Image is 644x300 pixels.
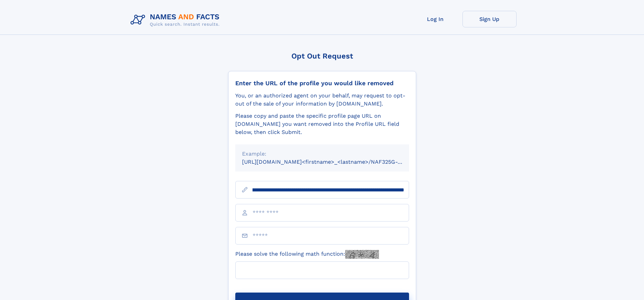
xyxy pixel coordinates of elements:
[228,52,416,60] div: Opt Out Request
[242,159,422,165] small: [URL][DOMAIN_NAME]<firstname>_<lastname>/NAF325G-xxxxxxxx
[128,11,225,29] img: Logo Names and Facts
[235,112,409,136] div: Please copy and paste the specific profile page URL on [DOMAIN_NAME] you want removed into the Pr...
[462,11,517,27] a: Sign Up
[235,250,379,259] label: Please solve the following math function:
[235,79,409,87] div: Enter the URL of the profile you would like removed
[235,92,409,108] div: You, or an authorized agent on your behalf, may request to opt-out of the sale of your informatio...
[242,150,402,158] div: Example:
[408,11,462,27] a: Log In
